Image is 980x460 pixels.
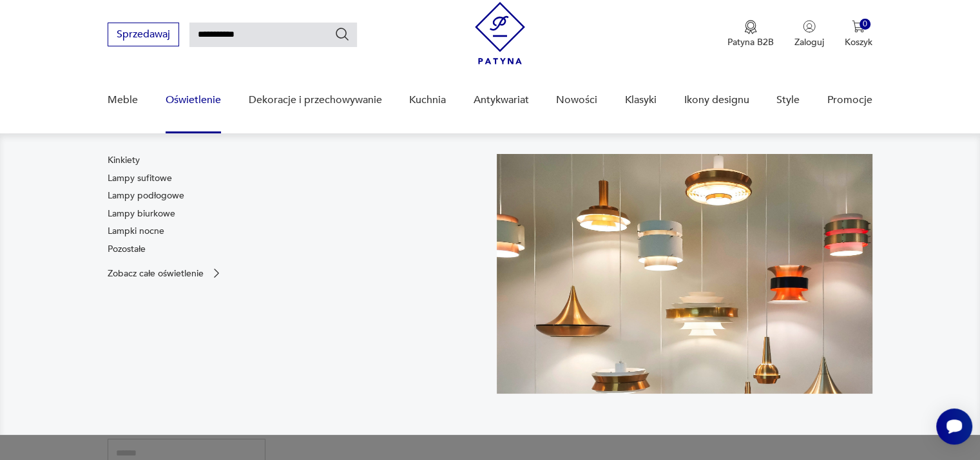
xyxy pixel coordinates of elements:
img: Ikona medalu [744,20,757,34]
a: Klasyki [625,75,657,125]
a: Zobacz całe oświetlenie [108,267,223,280]
button: Sprzedawaj [108,23,179,46]
a: Dekoracje i przechowywanie [248,75,381,125]
img: Ikona koszyka [852,20,865,33]
img: Ikonka użytkownika [803,20,816,33]
a: Nowości [556,75,597,125]
button: Patyna B2B [727,20,774,48]
a: Antykwariat [474,75,529,125]
a: Lampy sufitowe [108,172,172,185]
a: Lampy podłogowe [108,189,184,202]
a: Meble [108,75,138,125]
a: Oświetlenie [166,75,221,125]
button: Szukaj [334,26,350,42]
a: Ikona medaluPatyna B2B [727,20,774,48]
p: Zaloguj [794,36,824,48]
a: Style [776,75,800,125]
div: 0 [860,19,870,30]
a: Kuchnia [409,75,446,125]
p: Zobacz całe oświetlenie [108,269,204,278]
p: Koszyk [845,36,872,48]
a: Pozostałe [108,243,146,256]
iframe: Smartsupp widget button [936,408,972,445]
img: Patyna - sklep z meblami i dekoracjami vintage [475,2,525,64]
a: Ikony designu [684,75,749,125]
button: Zaloguj [794,20,824,48]
a: Lampki nocne [108,225,164,238]
a: Kinkiety [108,154,140,167]
a: Sprzedawaj [108,31,179,40]
p: Patyna B2B [727,36,774,48]
a: Promocje [827,75,872,125]
a: Lampy biurkowe [108,207,175,220]
button: 0Koszyk [845,20,872,48]
img: a9d990cd2508053be832d7f2d4ba3cb1.jpg [497,154,872,394]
